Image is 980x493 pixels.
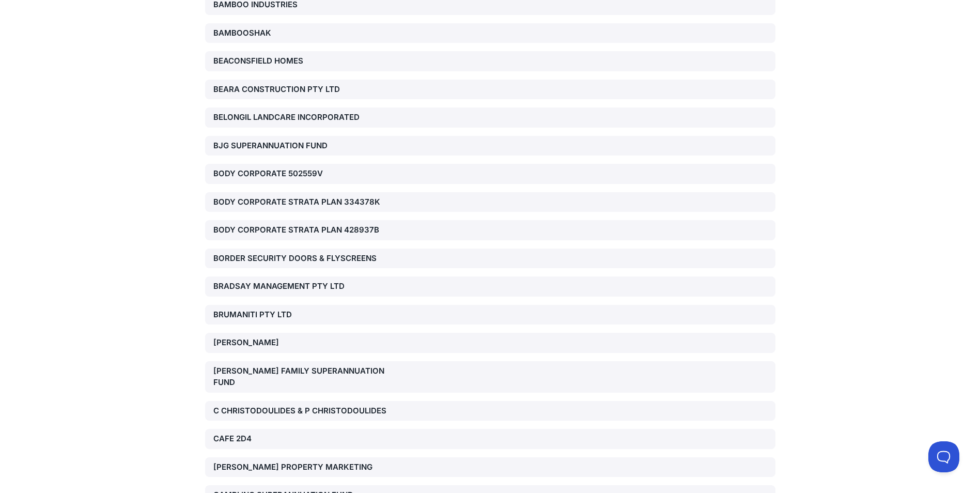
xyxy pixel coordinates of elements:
a: C CHRISTODOULIDES & P CHRISTODOULIDES [205,401,775,421]
div: BODY CORPORATE STRATA PLAN 428937B [213,224,395,236]
a: [PERSON_NAME] FAMILY SUPERANNUATION FUND [205,361,775,393]
div: [PERSON_NAME] [213,337,395,349]
div: BODY CORPORATE STRATA PLAN 334378K [213,196,395,208]
a: BORDER SECURITY DOORS & FLYSCREENS [205,249,775,269]
div: BAMBOOSHAK [213,27,395,39]
a: BAMBOOSHAK [205,23,775,43]
div: [PERSON_NAME] FAMILY SUPERANNUATION FUND [213,365,395,389]
a: BODY CORPORATE 502559V [205,164,775,184]
a: BEACONSFIELD HOMES [205,51,775,71]
div: BJG SUPERANNUATION FUND [213,140,395,152]
div: BEARA CONSTRUCTION PTY LTD [213,84,395,96]
a: BRADSAY MANAGEMENT PTY LTD [205,276,775,297]
div: C CHRISTODOULIDES & P CHRISTODOULIDES [213,405,395,417]
div: BRUMANITI PTY LTD [213,309,395,321]
div: BRADSAY MANAGEMENT PTY LTD [213,281,395,292]
a: BODY CORPORATE STRATA PLAN 334378K [205,192,775,212]
a: BEARA CONSTRUCTION PTY LTD [205,80,775,100]
div: BELONGIL LANDCARE INCORPORATED [213,112,395,124]
div: BODY CORPORATE 502559V [213,168,395,180]
a: [PERSON_NAME] PROPERTY MARKETING [205,457,775,477]
iframe: Toggle Customer Support [928,441,959,472]
a: BELONGIL LANDCARE INCORPORATED [205,107,775,128]
div: [PERSON_NAME] PROPERTY MARKETING [213,461,395,473]
a: BRUMANITI PTY LTD [205,305,775,325]
a: BJG SUPERANNUATION FUND [205,136,775,156]
div: BORDER SECURITY DOORS & FLYSCREENS [213,253,395,265]
a: CAFE 2D4 [205,429,775,449]
div: BEACONSFIELD HOMES [213,55,395,67]
a: BODY CORPORATE STRATA PLAN 428937B [205,220,775,240]
a: [PERSON_NAME] [205,333,775,353]
div: CAFE 2D4 [213,433,395,445]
